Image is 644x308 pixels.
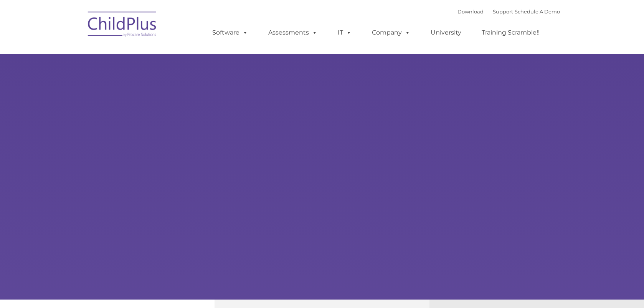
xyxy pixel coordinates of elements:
[423,25,469,40] a: University
[457,8,560,15] font: |
[474,25,547,40] a: Training Scramble!!
[457,8,484,15] a: Download
[84,6,161,45] img: ChildPlus by Procare Solutions
[261,25,325,40] a: Assessments
[330,25,359,40] a: IT
[515,8,560,15] a: Schedule A Demo
[493,8,513,15] a: Support
[205,25,256,40] a: Software
[364,25,418,40] a: Company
